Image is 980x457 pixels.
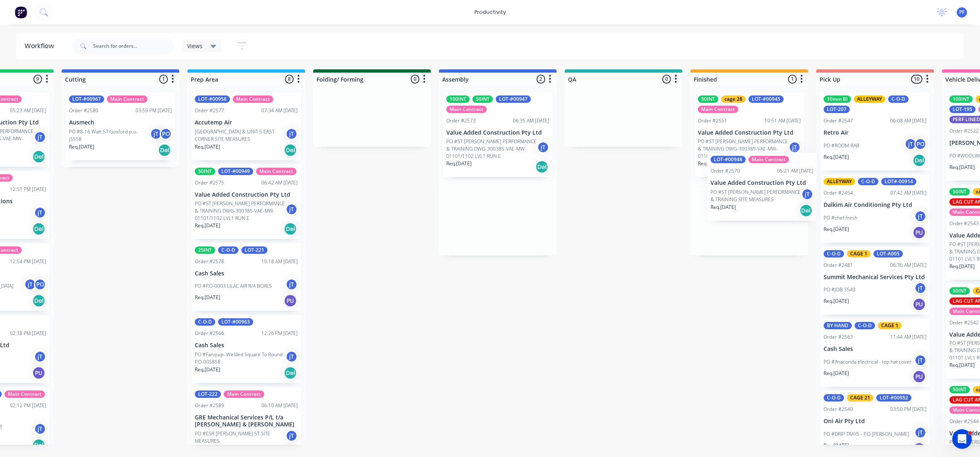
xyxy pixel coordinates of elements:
div: Workflow [24,41,58,51]
div: productivity [470,6,510,18]
img: Factory [15,6,27,18]
span: PF [959,9,964,16]
span: Views [187,42,203,50]
input: Search for orders... [93,38,174,54]
iframe: Intercom live chat [952,429,972,449]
